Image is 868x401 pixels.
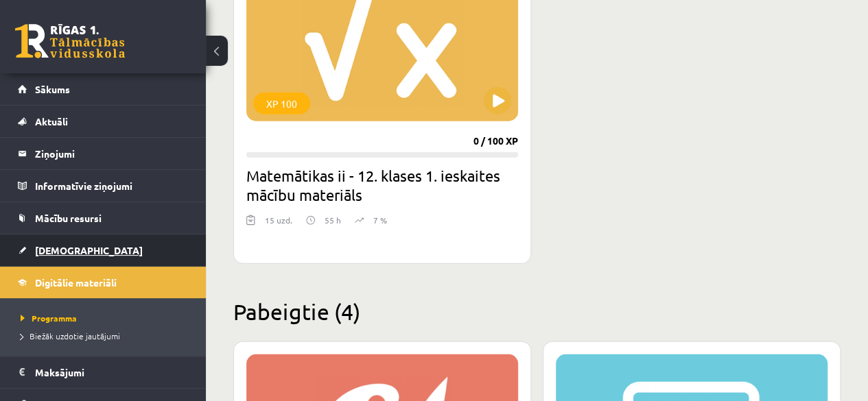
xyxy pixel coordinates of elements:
[265,214,292,234] div: 15 uzd.
[15,24,125,58] a: Rīgas 1. Tālmācības vidusskola
[21,313,77,324] span: Programma
[18,356,189,388] a: Maksājumi
[35,276,117,289] span: Digitālie materiāli
[35,83,70,95] span: Sākums
[246,166,518,204] h2: Matemātikas ii - 12. klases 1. ieskaites mācību materiāls
[253,93,310,114] div: XP 100
[35,244,143,256] span: [DEMOGRAPHIC_DATA]
[18,73,189,105] a: Sākums
[18,138,189,169] a: Ziņojumi
[35,115,68,127] span: Aktuāli
[18,234,189,266] a: [DEMOGRAPHIC_DATA]
[35,356,189,388] legend: Maksājumi
[373,214,387,226] p: 7 %
[18,267,189,298] a: Digitālie materiāli
[325,214,341,226] p: 55 h
[21,312,192,324] a: Programma
[21,330,120,341] span: Biežāk uzdotie jautājumi
[35,170,189,202] legend: Informatīvie ziņojumi
[35,212,102,224] span: Mācību resursi
[21,330,192,342] a: Biežāk uzdotie jautājumi
[18,106,189,137] a: Aktuāli
[233,298,841,325] h2: Pabeigtie (4)
[18,202,189,234] a: Mācību resursi
[18,170,189,202] a: Informatīvie ziņojumi
[35,138,189,169] legend: Ziņojumi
